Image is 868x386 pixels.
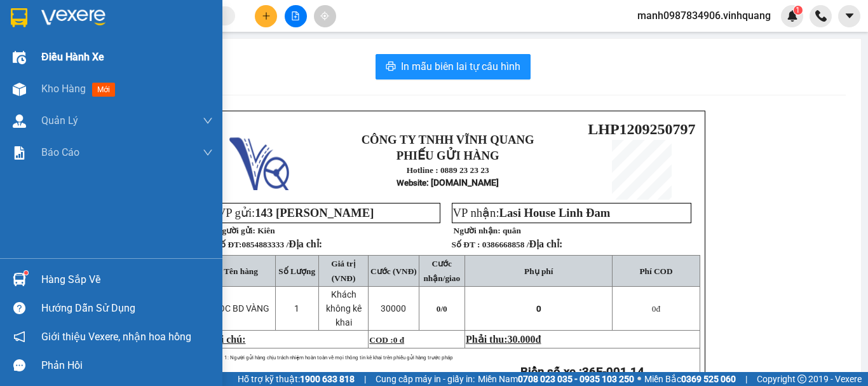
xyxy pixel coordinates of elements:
span: notification [13,331,25,343]
span: down [203,116,213,126]
span: COD : [369,335,404,345]
span: Cước nhận/giao [423,259,460,283]
span: LHP1209250797 [588,121,695,137]
strong: PHIẾU GỬI HÀNG [397,149,499,162]
span: BỌC BD VÀNG [213,303,269,314]
span: printer [386,61,396,73]
span: Điều hành xe [41,49,104,65]
strong: 1900 633 818 [300,374,355,384]
span: Địa chỉ: [529,238,562,249]
strong: Hotline : 0889 23 23 23 [407,165,489,175]
strong: Người nhận: [454,226,501,235]
span: 0 [443,304,447,314]
sup: 1 [24,271,28,275]
span: In mẫu biên lai tự cấu hình [401,59,520,74]
div: Hướng dẫn sử dụng [41,299,213,318]
img: logo-vxr [11,8,27,27]
span: 1: Người gửi hàng chịu trách nhiệm hoàn toàn về mọi thông tin kê khai trên phiếu gửi hàng trước p... [207,355,452,371]
strong: Số ĐT: [216,240,322,249]
button: aim [314,5,336,27]
span: Giá trị (VNĐ) [331,259,355,283]
span: file-add [291,11,300,20]
span: aim [320,11,329,20]
span: down [203,148,213,158]
span: | [745,372,747,386]
span: plus [262,11,271,20]
strong: CÔNG TY TNHH VĨNH QUANG [362,133,534,146]
span: manh0987834906.vinhquang [627,8,781,24]
strong: 0708 023 035 - 0935 103 250 [518,374,634,384]
button: printerIn mẫu biên lai tự cấu hình [376,54,531,79]
span: Khách không kê khai [326,289,362,327]
span: 0 [652,304,656,314]
span: 0386668858 / [482,240,563,249]
span: mới [92,83,115,97]
span: Cung cấp máy in - giấy in: [376,372,475,386]
span: Phí COD [639,266,672,276]
img: icon-new-feature [787,10,798,22]
span: | [364,372,366,386]
span: đ [536,334,541,345]
strong: Người gửi: [216,226,255,235]
span: Kiên [257,226,275,235]
span: Giới thiệu Vexere, nhận hoa hồng [41,329,191,345]
span: 1 [796,6,800,15]
span: Địa chỉ: [288,238,322,249]
span: caret-down [844,10,855,22]
button: plus [255,5,277,27]
img: phone-icon [815,10,827,22]
span: message [13,359,25,371]
sup: 1 [794,6,803,15]
span: Kho hàng [41,83,86,95]
span: Số Lượng [278,266,315,276]
span: 0/ [437,304,447,314]
strong: Biển số xe : [520,365,644,379]
span: Phụ phí [524,266,553,276]
img: warehouse-icon [13,83,26,96]
span: Ghi chú: [207,334,245,345]
span: đ [652,304,660,314]
span: Quản Lý [41,113,78,128]
span: Cước (VNĐ) [370,266,417,276]
span: 30.000 [508,334,536,345]
img: solution-icon [13,146,26,160]
strong: Số ĐT : [452,240,480,249]
strong: 0369 525 060 [681,374,736,384]
span: ⚪️ [637,376,641,382]
span: Miền Bắc [644,372,736,386]
span: 1 [294,303,299,314]
span: 143 [PERSON_NAME] [255,206,374,219]
span: Lasi House Linh Đam [499,206,611,219]
span: VP nhận: [453,206,611,219]
span: Báo cáo [41,144,79,160]
span: copyright [797,375,806,383]
span: 0 [536,304,541,314]
img: warehouse-icon [13,273,26,286]
button: caret-down [838,5,860,27]
span: Website [397,178,426,188]
span: Miền Nam [478,372,634,386]
span: 0 đ [393,335,404,345]
span: 0854883333 / [241,240,322,249]
img: logo [229,130,289,190]
span: Tên hàng [224,266,258,276]
span: VP gửi: [217,206,374,219]
span: Phải thu: [466,334,541,345]
div: Phản hồi [41,356,213,375]
img: warehouse-icon [13,114,26,128]
span: 30000 [381,303,406,314]
span: question-circle [13,302,25,314]
img: warehouse-icon [13,51,26,64]
span: 36F-001.14 [582,365,644,379]
div: Hàng sắp về [41,270,213,289]
span: Hỗ trợ kỹ thuật: [238,372,355,386]
strong: : [DOMAIN_NAME] [397,177,499,188]
button: file-add [285,5,307,27]
span: quân [503,226,521,235]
